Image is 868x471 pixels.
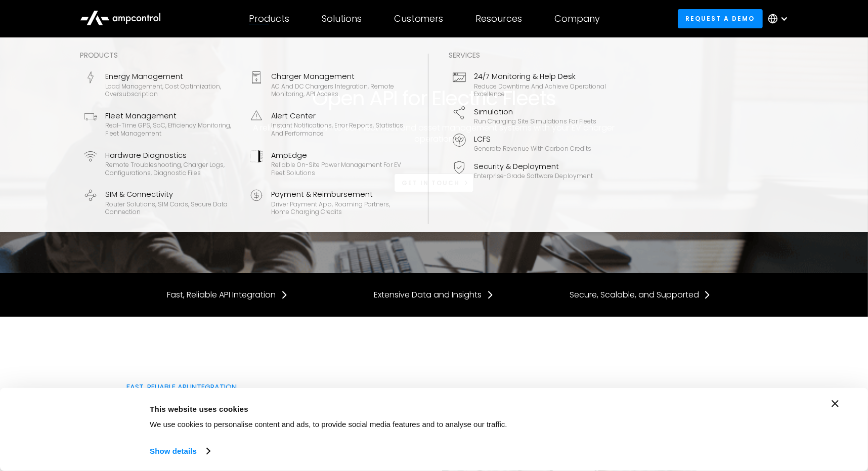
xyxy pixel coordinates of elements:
div: Reliable On-site Power Management for EV Fleet Solutions [271,161,404,177]
a: Security & DeploymentEnterprise-grade software deployment [449,157,611,184]
div: LCFS [474,134,591,145]
div: Company [555,13,600,24]
div: Hardware Diagnostics [105,150,238,161]
div: Instant notifications, error reports, statistics and performance [271,121,404,137]
div: Secure, Scalable, and Supported [570,289,699,301]
div: Charger Management [271,71,404,82]
div: Generate revenue with carbon credits [474,145,591,153]
div: Enterprise-grade software deployment [474,172,593,180]
button: Close banner [832,400,839,407]
a: Hardware DiagnosticsRemote troubleshooting, charger logs, configurations, diagnostic files [80,146,242,181]
div: Extensive Data and Insights [374,289,482,301]
div: Remote troubleshooting, charger logs, configurations, diagnostic files [105,161,238,177]
a: LCFSGenerate revenue with carbon credits [449,130,611,157]
div: Solutions [322,13,362,24]
div: Customers [394,13,444,24]
a: Extensive Data and Insights [374,289,494,301]
a: Payment & ReimbursementDriver Payment App, Roaming Partners, Home Charging Credits [246,185,408,220]
a: 24/7 Monitoring & Help DeskReduce downtime and achieve operational excellence [449,67,611,102]
div: Simulation [474,106,596,117]
div: Products [249,13,289,24]
a: Fast, Reliable API Integration [167,289,288,301]
a: Request a demo [678,9,763,28]
div: Driver Payment App, Roaming Partners, Home Charging Credits [271,200,404,216]
a: Alert CenterInstant notifications, error reports, statistics and performance [246,106,408,142]
span: We use cookies to personalise content and ads, to provide social media features and to analyse ou... [150,420,507,429]
div: AmpEdge [271,150,404,161]
div: Router Solutions, SIM Cards, Secure Data Connection [105,200,238,216]
div: 24/7 Monitoring & Help Desk [474,71,606,82]
div: Fast, Reliable API Integration [126,381,366,393]
div: Load management, cost optimization, oversubscription [105,82,238,98]
a: Energy ManagementLoad management, cost optimization, oversubscription [80,67,242,102]
div: AC and DC chargers integration, remote monitoring, API access [271,82,404,98]
div: Real-time GPS, SoC, efficiency monitoring, fleet management [105,121,238,137]
a: AmpEdgeReliable On-site Power Management for EV Fleet Solutions [246,146,408,181]
div: Resources [476,13,523,24]
div: Run charging site simulations for fleets [474,117,596,125]
a: Show details [150,444,209,459]
a: SIM & ConnectivityRouter Solutions, SIM Cards, Secure Data Connection [80,185,242,220]
div: Fast, Reliable API Integration [167,289,276,301]
a: SimulationRun charging site simulations for fleets [449,102,611,130]
div: Reduce downtime and achieve operational excellence [474,82,606,98]
div: Products [80,50,408,61]
button: Okay [668,400,813,430]
div: Fleet Management [105,110,238,121]
div: Security & Deployment [474,161,593,172]
div: This website uses cookies [150,403,645,415]
div: Services [449,50,611,61]
a: Secure, Scalable, and Supported [570,289,711,301]
div: Payment & Reimbursement [271,189,404,200]
div: Energy Management [105,71,238,82]
a: Charger ManagementAC and DC chargers integration, remote monitoring, API access [246,67,408,102]
div: Alert Center [271,110,404,121]
a: Fleet ManagementReal-time GPS, SoC, efficiency monitoring, fleet management [80,106,242,142]
div: SIM & Connectivity [105,189,238,200]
